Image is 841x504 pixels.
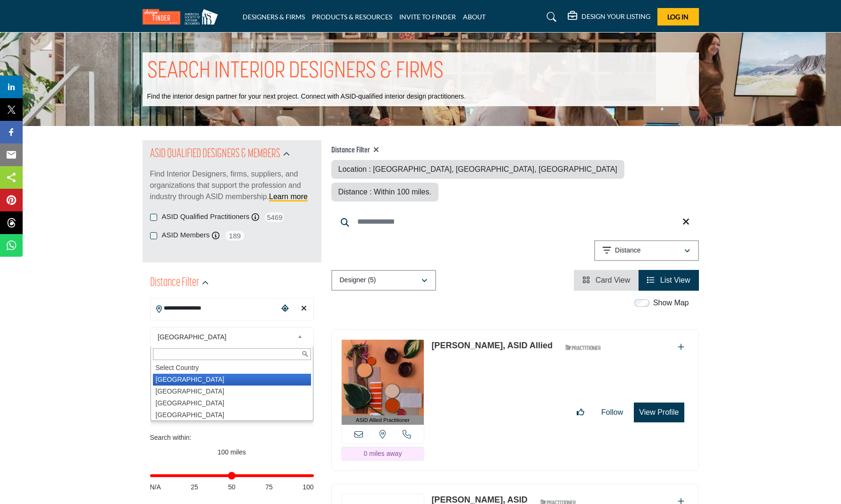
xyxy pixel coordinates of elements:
[218,448,246,456] span: 100 miles
[594,240,699,261] button: Distance
[581,12,650,21] h5: DESIGN YOUR LISTING
[162,211,250,222] label: ASID Qualified Practitioners
[143,9,223,25] img: Site Logo
[153,409,311,421] li: [GEOGRAPHIC_DATA]
[634,403,684,422] button: View Profile
[574,270,639,291] li: Card View
[342,340,424,415] img: Pam Summervill, ASID Allied
[653,297,689,309] label: Show Map
[265,482,273,492] span: 75
[153,397,311,409] li: [GEOGRAPHIC_DATA]
[340,276,376,285] p: Designer (5)
[595,403,629,422] button: Follow
[331,270,436,291] button: Designer (5)
[303,482,313,492] span: 100
[639,270,698,291] li: List View
[158,331,294,343] span: [GEOGRAPHIC_DATA]
[312,13,392,21] a: PRODUCTS & RESOURCES
[431,339,553,352] p: Pam Summervill, ASID Allied
[431,341,553,350] a: [PERSON_NAME], ASID Allied
[269,193,308,201] a: Learn more
[150,168,314,202] p: Find Interior Designers, firms, suppliers, and organizations that support the profession and indu...
[363,450,402,457] span: 0 miles away
[224,230,245,242] span: 189
[331,210,699,233] input: Search Keyword
[191,482,198,492] span: 25
[660,276,690,284] span: List View
[331,146,699,155] h4: Distance Filter
[647,276,690,284] a: View List
[582,276,630,284] a: View Card
[562,342,604,353] img: ASID Qualified Practitioners Badge Icon
[278,299,292,319] div: Choose your current location
[338,188,431,196] span: Distance : Within 100 miles.
[150,433,314,443] div: Search within:
[147,92,466,101] p: Find the interior design partner for your next project. Connect with ASID-qualified interior desi...
[338,165,617,173] span: Location : [GEOGRAPHIC_DATA], [GEOGRAPHIC_DATA], [GEOGRAPHIC_DATA]
[596,276,631,284] span: Card View
[228,482,235,492] span: 50
[399,13,456,21] a: INVITE TO FINDER
[463,13,486,21] a: ABOUT
[657,8,699,25] button: Log In
[678,343,684,351] a: Add To List
[342,340,424,425] a: ASID Allied Practitioner
[153,362,311,374] li: Select Country
[151,299,278,318] input: Search Location
[243,13,305,21] a: DESIGNERS & FIRMS
[150,214,157,221] input: ASID Qualified Practitioners checkbox
[153,386,311,397] li: [GEOGRAPHIC_DATA]
[150,146,280,163] h2: ASID QUALIFIED DESIGNERS & MEMBERS
[153,348,311,360] input: Search Text
[150,275,199,292] h2: Distance Filter
[667,13,689,21] span: Log In
[150,482,161,492] span: N/A
[538,9,563,25] a: Search
[147,57,444,86] h1: SEARCH INTERIOR DESIGNERS & FIRMS
[150,232,157,239] input: ASID Members checkbox
[356,416,410,424] span: ASID Allied Practitioner
[571,403,590,422] button: Like listing
[297,299,311,319] div: Clear search location
[615,246,640,255] p: Distance
[162,230,210,241] label: ASID Members
[153,374,311,386] li: [GEOGRAPHIC_DATA]
[264,211,285,223] span: 5469
[568,11,650,23] div: DESIGN YOUR LISTING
